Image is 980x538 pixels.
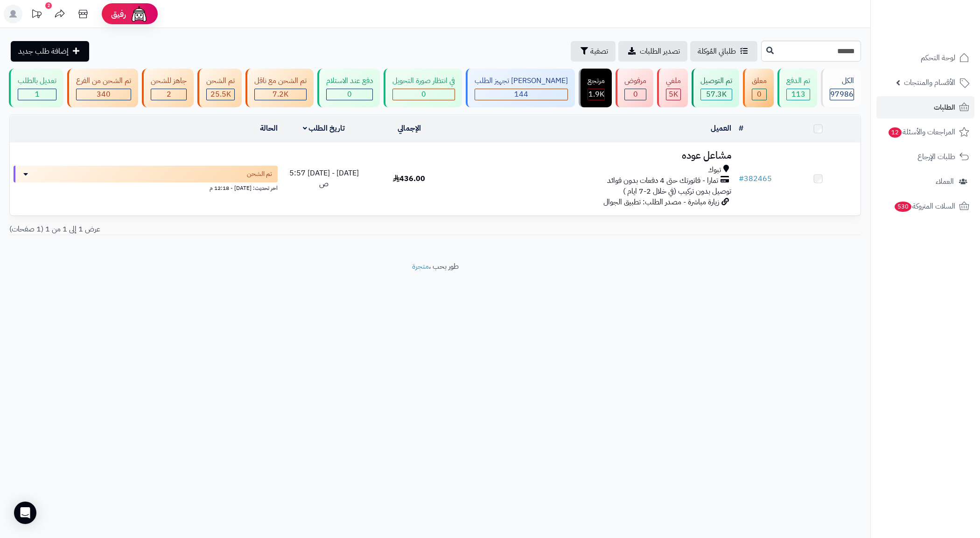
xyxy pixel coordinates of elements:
span: 530 [895,202,912,212]
div: في انتظار صورة التحويل [392,76,455,86]
a: طلبات الإرجاع [876,146,974,168]
a: الكل97986 [819,69,863,107]
span: 1 [35,89,40,100]
a: إضافة طلب جديد [11,41,89,62]
img: logo-2.png [917,21,971,41]
span: طلبات الإرجاع [917,150,955,163]
span: 97986 [830,89,854,100]
a: العملاء [876,170,974,193]
a: السلات المتروكة530 [876,195,974,217]
a: طلباتي المُوكلة [690,41,757,62]
div: تعديل بالطلب [18,76,56,86]
span: السلات المتروكة [894,200,955,213]
span: تبوك [708,165,721,175]
div: 144 [475,89,567,100]
div: دفع عند الاستلام [326,76,373,86]
div: تم الشحن [206,76,235,86]
div: ملغي [666,76,681,86]
span: 144 [514,89,528,100]
span: تصفية [590,46,608,57]
div: [PERSON_NAME] تجهيز الطلب [475,76,568,86]
a: تم الدفع 113 [776,69,819,107]
span: تصدير الطلبات [640,46,680,57]
div: اخر تحديث: [DATE] - 12:18 م [14,182,278,192]
div: 0 [625,89,646,100]
div: تم التوصيل [700,76,732,86]
div: الكل [830,76,854,86]
div: 2 [45,2,52,9]
a: تم التوصيل 57.3K [690,69,741,107]
a: تاريخ الطلب [303,123,345,134]
span: المراجعات والأسئلة [888,126,955,139]
span: رفيق [111,8,126,20]
span: 2 [167,89,171,100]
span: # [739,173,744,184]
span: تمارا - فاتورتك حتى 4 دفعات بدون فوائد [607,175,718,186]
div: جاهز للشحن [151,76,187,86]
a: [PERSON_NAME] تجهيز الطلب 144 [464,69,577,107]
div: مرفوض [624,76,646,86]
div: 57345 [701,89,732,100]
span: الأقسام والمنتجات [904,76,955,89]
div: مرتجع [588,76,605,86]
div: 113 [787,89,810,100]
span: العملاء [936,175,954,188]
a: تعديل بالطلب 1 [7,69,65,107]
a: تصدير الطلبات [618,41,687,62]
div: 7222 [255,89,306,100]
span: 340 [97,89,111,100]
a: تم الشحن مع ناقل 7.2K [244,69,315,107]
span: الطلبات [934,101,955,114]
a: مرتجع 1.9K [577,69,614,107]
span: 57.3K [706,89,727,100]
a: تحديثات المنصة [25,5,48,26]
span: 0 [757,89,762,100]
div: 0 [752,89,766,100]
a: ملغي 5K [655,69,690,107]
a: معلق 0 [741,69,776,107]
button: تصفية [571,41,616,62]
div: عرض 1 إلى 1 من 1 (1 صفحات) [2,224,435,235]
span: 0 [421,89,426,100]
span: [DATE] - [DATE] 5:57 ص [289,168,359,189]
div: تم الشحن مع ناقل [254,76,307,86]
div: 0 [327,89,372,100]
a: تم الشحن 25.5K [196,69,244,107]
div: 340 [77,89,131,100]
span: 25.5K [210,89,231,100]
a: الطلبات [876,96,974,119]
span: 5K [669,89,678,100]
a: في انتظار صورة التحويل 0 [382,69,464,107]
div: 0 [393,89,455,100]
span: 113 [791,89,805,100]
a: # [739,123,743,134]
span: 1.9K [588,89,604,100]
a: المراجعات والأسئلة12 [876,121,974,143]
a: متجرة [412,261,429,272]
span: لوحة التحكم [921,51,955,64]
span: 7.2K [273,89,288,100]
a: جاهز للشحن 2 [140,69,196,107]
h3: مشاعل عوده [455,150,731,161]
span: توصيل بدون تركيب (في خلال 2-7 ايام ) [623,186,731,197]
a: العميل [711,123,731,134]
div: 5024 [666,89,680,100]
span: طلباتي المُوكلة [698,46,736,57]
a: الإجمالي [398,123,421,134]
a: لوحة التحكم [876,47,974,69]
a: مرفوض 0 [614,69,655,107]
span: إضافة طلب جديد [18,46,69,57]
a: دفع عند الاستلام 0 [315,69,382,107]
span: تم الشحن [247,169,272,179]
a: تم الشحن من الفرع 340 [65,69,140,107]
a: الحالة [260,123,278,134]
div: 1867 [588,89,604,100]
span: 436.00 [393,173,425,184]
div: تم الشحن من الفرع [76,76,131,86]
span: 0 [633,89,638,100]
img: ai-face.png [130,5,148,23]
div: 25497 [207,89,234,100]
div: 1 [18,89,56,100]
span: 12 [889,127,902,138]
div: معلق [752,76,767,86]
